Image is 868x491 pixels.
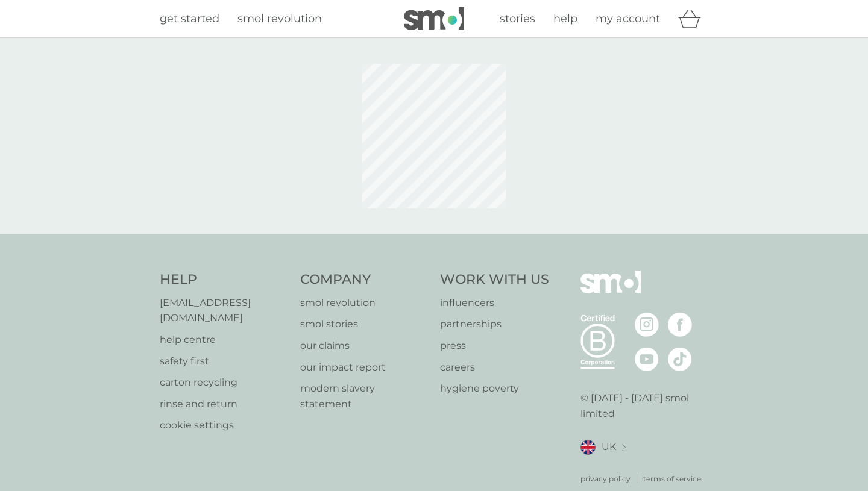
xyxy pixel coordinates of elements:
a: help centre [160,332,288,348]
img: smol [404,7,464,30]
span: my account [596,12,660,25]
h4: Help [160,271,288,289]
span: stories [500,12,535,25]
a: cookie settings [160,418,288,433]
p: © [DATE] - [DATE] smol limited [580,390,709,421]
a: press [440,338,549,354]
img: visit the smol Youtube page [635,347,659,371]
a: our claims [300,338,429,354]
a: careers [440,360,549,375]
a: rinse and return [160,396,288,412]
a: smol revolution [237,10,322,28]
a: smol revolution [300,295,429,311]
span: help [553,12,577,25]
span: get started [160,12,219,25]
a: privacy policy [580,473,631,484]
h4: Work With Us [440,271,549,289]
a: terms of service [643,473,701,484]
img: select a new location [622,444,626,451]
a: influencers [440,295,549,311]
a: get started [160,10,219,28]
span: UK [602,439,616,455]
a: smol stories [300,316,429,332]
a: hygiene poverty [440,381,549,396]
a: stories [500,10,535,28]
div: basket [678,7,708,31]
a: our impact report [300,360,429,375]
img: visit the smol Instagram page [635,313,659,337]
span: smol revolution [237,12,322,25]
a: safety first [160,354,288,369]
a: carton recycling [160,375,288,390]
a: partnerships [440,316,549,332]
a: my account [596,10,660,28]
a: modern slavery statement [300,381,429,411]
a: help [553,10,577,28]
img: visit the smol Facebook page [668,313,692,337]
h4: Company [300,271,429,289]
img: UK flag [580,440,596,455]
img: smol [580,271,641,311]
a: [EMAIL_ADDRESS][DOMAIN_NAME] [160,295,288,326]
img: visit the smol Tiktok page [668,347,692,371]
